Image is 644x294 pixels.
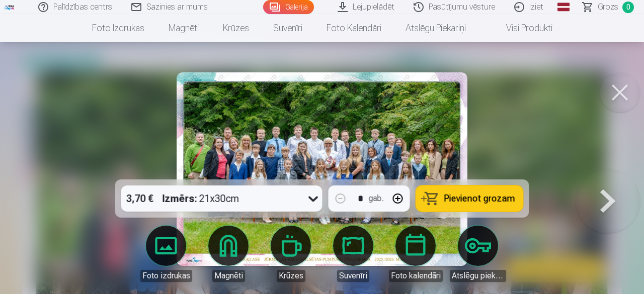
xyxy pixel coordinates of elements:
[138,226,194,282] a: Foto izdrukas
[121,185,158,212] div: 3,70 €
[337,270,369,282] div: Suvenīri
[140,270,192,282] div: Foto izdrukas
[325,226,381,282] a: Suvenīri
[416,185,523,212] button: Pievienot grozam
[80,14,156,42] a: Foto izdrukas
[163,185,239,212] div: 21x30cm
[387,226,444,282] a: Foto kalendāri
[261,14,314,42] a: Suvenīri
[163,191,197,206] strong: Izmērs :
[450,226,506,282] a: Atslēgu piekariņi
[598,1,618,13] span: Grozs
[156,14,211,42] a: Magnēti
[444,194,515,203] span: Pievienot grozam
[478,14,565,42] a: Visi produkti
[4,4,15,10] img: /fa3
[314,14,393,42] a: Foto kalendāri
[450,270,506,282] div: Atslēgu piekariņi
[389,270,443,282] div: Foto kalendāri
[212,270,245,282] div: Magnēti
[263,226,319,282] a: Krūzes
[393,14,478,42] a: Atslēgu piekariņi
[622,2,634,13] span: 0
[211,14,261,42] a: Krūzes
[277,270,305,282] div: Krūzes
[200,226,257,282] a: Magnēti
[369,192,384,205] div: gab.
